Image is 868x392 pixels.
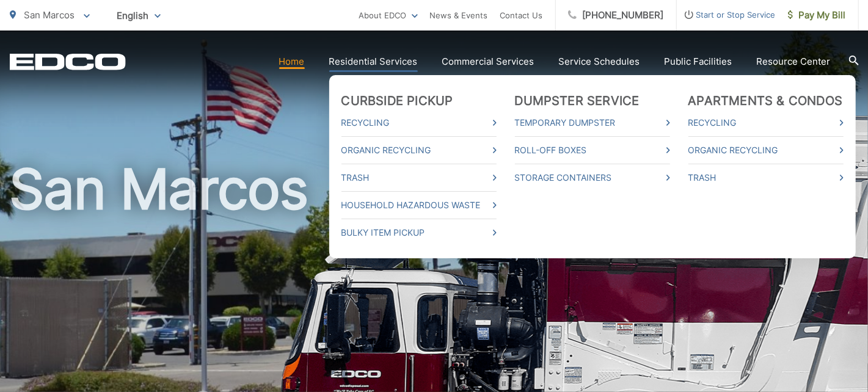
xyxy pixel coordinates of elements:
[757,54,831,69] a: Resource Center
[341,143,497,158] a: Organic Recycling
[665,54,732,69] a: Public Facilities
[24,9,75,21] span: San Marcos
[559,54,640,69] a: Service Schedules
[515,115,670,130] a: Temporary Dumpster
[329,54,418,69] a: Residential Services
[341,93,453,108] a: Curbside Pickup
[442,54,534,69] a: Commercial Services
[515,170,670,185] a: Storage Containers
[688,115,844,130] a: Recycling
[688,170,844,185] a: Trash
[108,5,170,26] span: English
[279,54,305,69] a: Home
[688,143,844,158] a: Organic Recycling
[341,170,497,185] a: Trash
[10,53,126,70] a: EDCD logo. Return to the homepage.
[341,115,497,130] a: Recycling
[515,93,640,108] a: Dumpster Service
[341,225,497,240] a: Bulky Item Pickup
[515,143,670,158] a: Roll-Off Boxes
[688,93,843,108] a: Apartments & Condos
[788,8,846,23] span: Pay My Bill
[500,8,543,23] a: Contact Us
[430,8,488,23] a: News & Events
[341,198,497,212] a: Household Hazardous Waste
[359,8,418,23] a: About EDCO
